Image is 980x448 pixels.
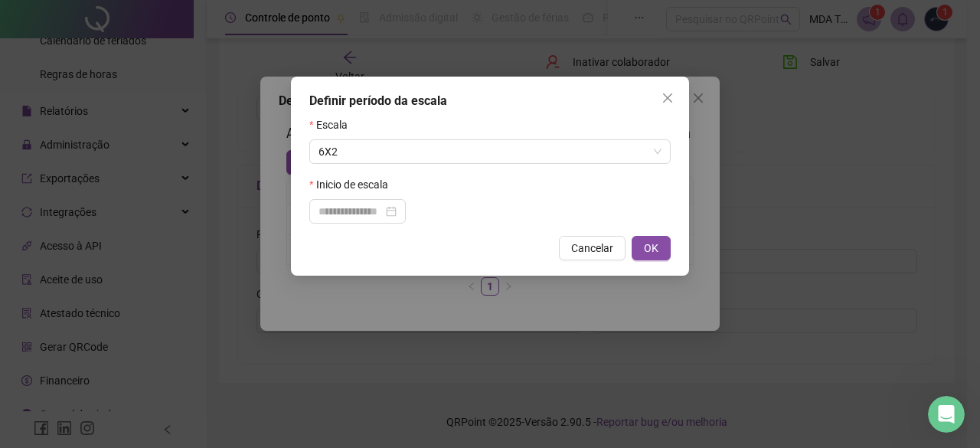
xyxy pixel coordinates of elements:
div: Definir período da escala [309,92,671,110]
iframe: Intercom live chat [928,396,965,433]
span: Cancelar [571,240,613,257]
span: 6X2 [318,140,661,163]
span: OK [644,240,658,257]
button: OK [632,236,671,260]
button: Cancelar [559,236,626,260]
label: Inicio de escala [309,176,398,193]
label: Escala [309,116,358,133]
span: close [661,92,674,104]
button: Close [655,86,680,110]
